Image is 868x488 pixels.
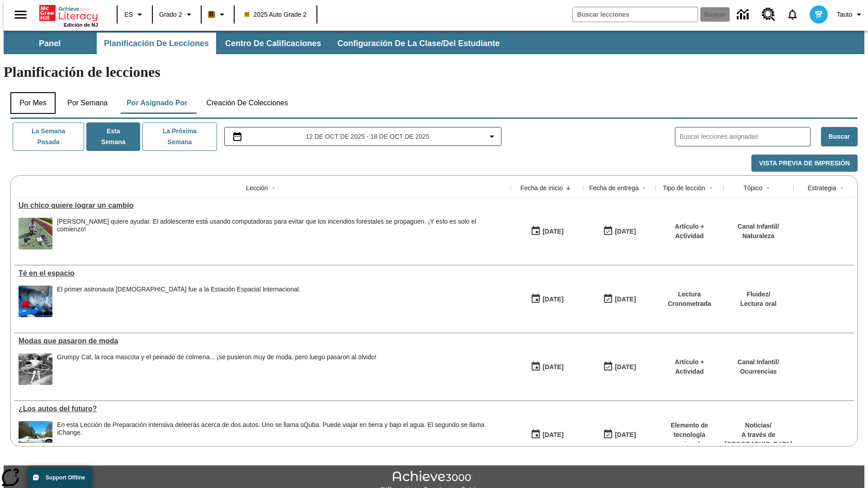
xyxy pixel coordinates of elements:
button: Lenguaje: ES, Selecciona un idioma [120,6,149,23]
p: A través de [GEOGRAPHIC_DATA] [725,430,793,449]
button: Sort [836,183,847,193]
button: Por mes [10,92,56,114]
img: Un astronauta, el primero del Reino Unido que viaja a la Estación Espacial Internacional, saluda ... [19,286,52,317]
button: Vista previa de impresión [751,155,858,172]
button: Sort [639,183,650,193]
button: Planificación de lecciones [97,33,216,54]
button: Sort [705,183,716,193]
div: El primer astronauta [DEMOGRAPHIC_DATA] fue a la Estación Espacial Internacional. [57,286,301,293]
a: Modas que pasaron de moda, Lecciones [19,337,506,345]
button: 10/15/25: Último día en que podrá accederse la lección [600,223,639,240]
div: Tópico [743,183,762,192]
p: Lectura Cronometrada [660,290,719,309]
div: Portada [39,3,98,28]
div: Modas que pasaron de moda [19,337,506,345]
button: Centro de calificaciones [218,33,328,54]
p: Naturaleza [738,231,779,241]
span: 2025 Auto Grade 2 [245,10,307,19]
div: Estrategia [807,183,836,192]
input: Buscar campo [573,7,698,22]
button: 10/12/25: Último día en que podrá accederse la lección [600,291,639,308]
button: Configuración de la clase/del estudiante [330,33,507,54]
a: Un chico quiere lograr un cambio, Lecciones [19,202,506,210]
div: ¿Los autos del futuro? [19,405,506,413]
a: Centro de información [731,2,756,27]
button: Por asignado por [119,92,195,114]
img: avatar image [810,5,828,23]
h1: Planificación de lecciones [4,64,864,80]
p: Elemento de tecnología mejorada [660,421,719,449]
a: Portada [39,4,98,22]
div: [DATE] [542,429,563,441]
span: B [209,9,214,20]
button: 07/01/25: Primer día en que estuvo disponible la lección [528,426,566,443]
testabrev: leerás acerca de dos autos. Uno se llama sQuba. Puede viajar en tierra y bajo el agua. El segundo... [57,421,485,436]
button: Support Offline [27,467,92,488]
button: 10/15/25: Primer día en que estuvo disponible la lección [528,223,566,240]
span: Ryan Honary quiere ayudar. El adolescente está usando computadoras para evitar que los incendios ... [57,218,506,249]
button: 07/19/25: Primer día en que estuvo disponible la lección [528,358,566,375]
button: Creación de colecciones [199,92,295,114]
div: Grumpy Cat, la roca mascota y el peinado de colmena... ¡se pusieron muy de moda, pero luego pasar... [57,353,377,385]
button: Seleccione el intervalo de fechas opción del menú [228,131,498,142]
span: Panel [39,38,61,49]
div: [DATE] [615,429,636,441]
div: Subbarra de navegación [4,31,864,54]
p: Canal Infantil / [738,357,779,367]
a: Centro de recursos, Se abrirá en una pestaña nueva. [756,2,781,27]
button: Escoja un nuevo avatar [804,3,833,26]
p: Artículo + Actividad [660,222,719,241]
div: [DATE] [542,294,563,305]
button: Esta semana [86,122,140,151]
div: En esta Lección de Preparación intensiva de leerás acerca de dos autos. Uno se llama sQuba. Puede... [57,421,506,453]
button: Boost El color de la clase es anaranjado claro. Cambiar el color de la clase. [204,6,231,23]
div: [PERSON_NAME] quiere ayudar. El adolescente está usando computadoras para evitar que los incendio... [57,218,506,233]
button: La semana pasada [13,122,84,151]
span: Support Offline [46,474,85,481]
p: Ocurrencias [738,367,779,376]
div: Subbarra de navegación [4,33,508,54]
img: Un automóvil de alta tecnología flotando en el agua. [19,421,52,453]
p: Artículo + Actividad [660,357,719,376]
button: La próxima semana [142,122,217,151]
div: [DATE] [542,361,563,373]
div: [DATE] [615,294,636,305]
span: Centro de calificaciones [225,38,321,49]
div: Fecha de inicio [520,183,563,192]
span: Edición de NJ [64,22,98,28]
div: [DATE] [615,226,636,237]
div: El primer astronauta británico fue a la Estación Espacial Internacional. [57,286,301,317]
button: 06/30/26: Último día en que podrá accederse la lección [600,358,639,375]
p: Canal Infantil / [738,222,779,231]
button: Grado: Grado 2, Elige un grado [156,6,198,23]
div: Un chico quiere lograr un cambio [19,202,506,210]
div: [DATE] [542,226,563,237]
a: Notificaciones [781,3,804,26]
p: Lectura oral [740,299,776,309]
div: Grumpy Cat, la roca mascota y el peinado de colmena... ¡se pusieron muy de moda, pero luego pasar... [57,353,377,361]
button: Perfil/Configuración [833,6,868,23]
button: Buscar [821,127,858,146]
p: Fluidez / [740,290,776,299]
div: En esta Lección de Preparación intensiva de [57,421,506,436]
button: Sort [563,183,574,193]
span: Planificación de lecciones [104,38,209,49]
a: Té en el espacio, Lecciones [19,269,506,277]
div: Té en el espacio [19,269,506,277]
p: Noticias / [725,421,793,430]
div: [DATE] [615,361,636,373]
span: ES [124,10,133,19]
a: ¿Los autos del futuro? , Lecciones [19,405,506,413]
svg: Collapse Date Range Filter [486,131,497,142]
span: Tauto [837,10,852,19]
span: Configuración de la clase/del estudiante [337,38,500,49]
input: Buscar lecciones asignadas [680,130,810,143]
button: Abrir el menú lateral [7,1,34,28]
button: Sort [268,183,279,193]
span: 12 de oct de 2025 - 18 de oct de 2025 [306,132,429,141]
div: Tipo de lección [663,183,705,192]
span: Grado 2 [159,10,182,19]
button: Panel [5,33,95,54]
